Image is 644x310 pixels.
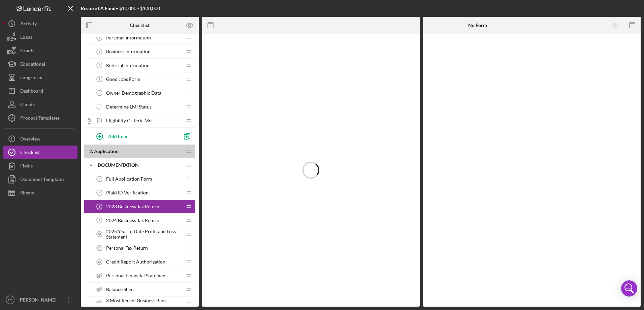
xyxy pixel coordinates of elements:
tspan: 4 [99,77,100,81]
button: Document Templates [3,173,77,186]
span: 3 Most Recent Business Bank Statements [106,298,182,309]
div: Sheets [20,186,34,201]
tspan: 11 [98,246,101,250]
tspan: 8 [99,205,100,208]
button: Fields [3,159,77,173]
div: Fields [20,159,33,174]
b: No Form [468,23,487,28]
tspan: 5 [99,91,100,95]
span: Personal Tax Return [106,245,148,251]
div: Loans [20,30,32,45]
div: Open Intercom Messenger [621,280,637,297]
tspan: 2 [99,50,100,53]
span: Owner Demographic Data [106,90,161,96]
span: 2 . [89,148,93,154]
b: Checklist [130,23,150,28]
span: Application [94,148,119,154]
div: Educational [20,57,45,72]
div: Documentation [98,162,182,168]
div: Activity [20,17,37,32]
button: Loans [3,30,77,44]
div: Document Templates [20,173,64,188]
button: Clients [3,98,77,111]
div: Add Item [108,130,127,143]
tspan: 6 [99,177,100,181]
tspan: 9 [99,219,100,222]
div: [PERSON_NAME] [17,293,61,308]
tspan: 1 [99,36,100,39]
button: Long-Term [3,71,77,84]
tspan: 13 [98,302,101,305]
div: • $10,000 - $100,000 [81,6,160,11]
div: Dashboard [20,84,43,99]
div: Product Templates [20,111,60,126]
span: 2025 Year to Date Profit and Loss Statement [106,229,182,240]
button: Overview [3,132,77,146]
button: Product Templates [3,111,77,125]
tspan: 3 [99,64,100,67]
span: Full Application Form [106,176,152,182]
span: Personal Financial Statement [106,273,167,278]
span: Good Jobs Form [106,76,140,82]
span: Credit Report Authorization [106,259,165,265]
button: Sheets [3,186,77,199]
span: Personal Information [106,35,151,40]
span: Referral Information [106,63,150,68]
text: ET [8,298,12,302]
button: Grants [3,44,77,57]
div: Grants [20,44,34,59]
div: Long-Term [20,71,42,86]
div: Clients [20,98,35,113]
span: Plaid ID Verification [106,190,149,195]
div: Checklist [20,146,40,161]
button: Dashboard [3,84,77,98]
button: Activity [3,17,77,30]
button: Add Item [91,129,179,143]
span: Business Information [106,49,151,54]
div: Overview [20,132,40,147]
button: Educational [3,57,77,71]
tspan: 12 [98,260,101,263]
span: Determine LMI Status [106,104,152,110]
button: ET[PERSON_NAME] [3,293,77,307]
tspan: 7 [99,191,100,194]
tspan: 10 [98,232,101,236]
span: Eligibility Criteria Met [106,118,153,123]
b: Restore LA Fund [81,5,116,11]
span: Balance Sheet [106,287,135,292]
button: Checklist [3,146,77,159]
span: 2024 Business Tax Return [106,218,159,223]
span: 2023 Business Tax Return [106,204,159,209]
